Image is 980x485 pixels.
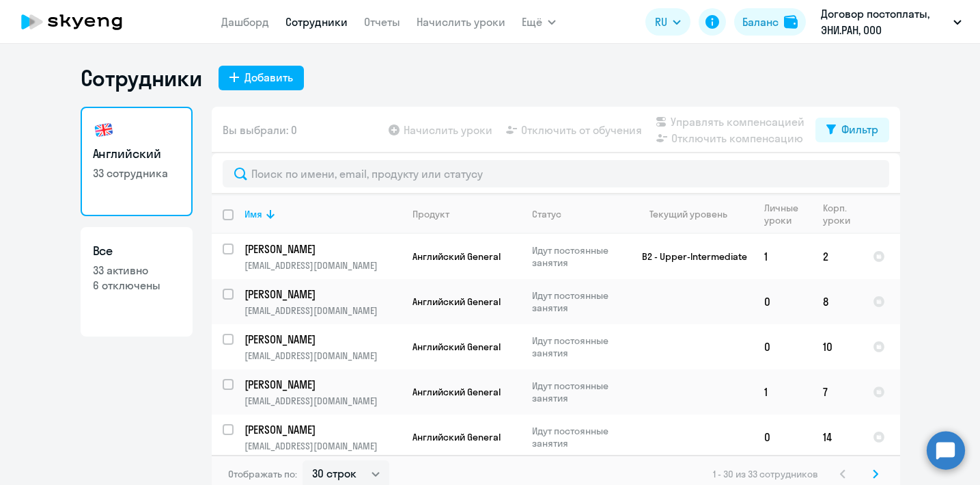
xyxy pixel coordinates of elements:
[812,234,862,279] td: 2
[412,250,501,263] span: Английский General
[753,279,812,324] td: 0
[417,15,505,29] a: Начислить уроки
[223,160,889,187] input: Поиск по имени, email, продукту или статусу
[285,15,348,29] a: Сотрудники
[753,415,812,460] td: 0
[412,296,501,308] span: Английский General
[228,468,297,480] span: Отображать по:
[532,289,626,314] p: Идут постоянные занятия
[823,202,861,226] div: Корп. уроки
[244,241,399,257] p: [PERSON_NAME]
[93,242,180,260] h3: Все
[81,107,193,216] a: Английский33 сотрудника
[784,15,798,29] img: balance
[532,208,626,220] div: Статус
[412,386,501,398] span: Английский General
[823,202,852,226] div: Корп. уроки
[522,8,556,36] button: Ещё
[412,208,449,220] div: Продукт
[815,118,889,142] button: Фильтр
[812,369,862,415] td: 7
[713,468,818,480] span: 1 - 30 из 33 сотрудников
[244,377,399,392] p: [PERSON_NAME]
[532,380,626,404] p: Идут постоянные занятия
[532,208,561,220] div: Статус
[532,335,626,359] p: Идут постоянные занятия
[244,208,401,220] div: Имя
[753,369,812,415] td: 1
[244,241,401,257] a: [PERSON_NAME]
[244,422,401,437] a: [PERSON_NAME]
[412,431,501,443] span: Английский General
[764,202,811,226] div: Личные уроки
[532,425,626,449] p: Идут постоянные занятия
[81,64,202,92] h1: Сотрудники
[244,332,399,347] p: [PERSON_NAME]
[812,279,862,324] td: 8
[93,263,180,278] p: 33 активно
[645,8,690,36] button: RU
[93,119,115,141] img: english
[244,332,401,347] a: [PERSON_NAME]
[244,377,401,392] a: [PERSON_NAME]
[734,8,806,36] button: Балансbalance
[93,166,180,181] p: 33 сотрудника
[244,350,401,362] p: [EMAIL_ADDRESS][DOMAIN_NAME]
[764,202,802,226] div: Личные уроки
[412,341,501,353] span: Английский General
[93,145,180,163] h3: Английский
[412,208,520,220] div: Продукт
[244,440,401,452] p: [EMAIL_ADDRESS][DOMAIN_NAME]
[742,14,779,30] div: Баланс
[753,324,812,369] td: 0
[821,5,948,38] p: Договор постоплаты, ЭНИ.РАН, ООО
[244,304,401,317] p: [EMAIL_ADDRESS][DOMAIN_NAME]
[637,208,753,220] div: Текущий уровень
[244,259,401,272] p: [EMAIL_ADDRESS][DOMAIN_NAME]
[753,234,812,279] td: 1
[814,5,968,38] button: Договор постоплаты, ЭНИ.РАН, ООО
[532,244,626,269] p: Идут постоянные занятия
[244,69,293,86] div: Добавить
[244,422,399,437] p: [PERSON_NAME]
[841,121,878,137] div: Фильтр
[364,15,400,29] a: Отчеты
[626,234,753,279] td: B2 - Upper-Intermediate
[93,278,180,293] p: 6 отключены
[522,14,542,30] span: Ещё
[81,227,193,337] a: Все33 активно6 отключены
[244,208,262,220] div: Имя
[219,66,304,90] button: Добавить
[812,324,862,369] td: 10
[649,208,727,220] div: Текущий уровень
[244,287,401,302] a: [PERSON_NAME]
[223,122,297,138] span: Вы выбрали: 0
[244,287,399,302] p: [PERSON_NAME]
[655,14,667,30] span: RU
[244,395,401,407] p: [EMAIL_ADDRESS][DOMAIN_NAME]
[812,415,862,460] td: 14
[221,15,269,29] a: Дашборд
